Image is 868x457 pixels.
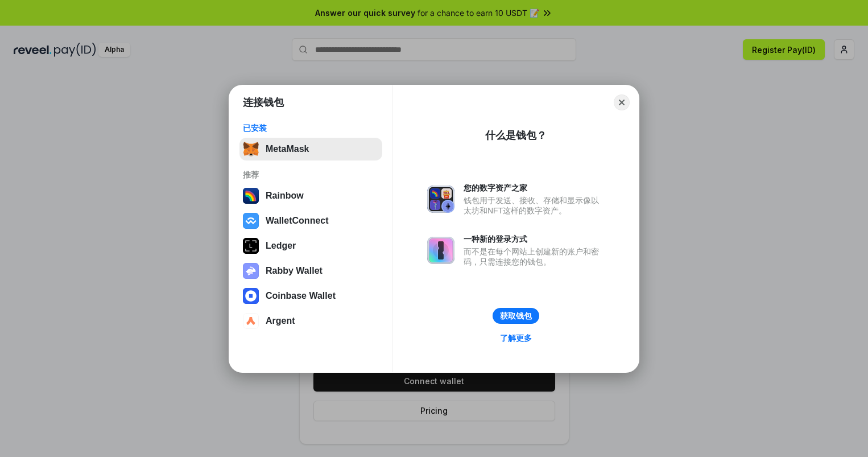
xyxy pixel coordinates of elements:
img: svg+xml,%3Csvg%20width%3D%2228%22%20height%3D%2228%22%20viewBox%3D%220%200%2028%2028%22%20fill%3D... [243,288,259,304]
img: svg+xml,%3Csvg%20width%3D%2228%22%20height%3D%2228%22%20viewBox%3D%220%200%2028%2028%22%20fill%3D... [243,213,259,229]
button: Argent [239,310,382,332]
button: Rainbow [239,184,382,207]
div: 您的数字资产之家 [464,183,605,193]
img: svg+xml,%3Csvg%20fill%3D%22none%22%20height%3D%2233%22%20viewBox%3D%220%200%2035%2033%22%20width%... [243,141,259,157]
div: Ledger [266,241,296,251]
div: 获取钱包 [500,311,532,321]
button: WalletConnect [239,209,382,232]
button: Coinbase Wallet [239,285,382,307]
div: MetaMask [266,144,309,154]
div: 钱包用于发送、接收、存储和显示像以太坊和NFT这样的数字资产。 [464,195,605,216]
div: 而不是在每个网站上创建新的账户和密码，只需连接您的钱包。 [464,246,605,267]
img: svg+xml,%3Csvg%20width%3D%22120%22%20height%3D%22120%22%20viewBox%3D%220%200%20120%20120%22%20fil... [243,188,259,204]
div: Argent [266,316,295,326]
img: svg+xml,%3Csvg%20xmlns%3D%22http%3A%2F%2Fwww.w3.org%2F2000%2Fsvg%22%20fill%3D%22none%22%20viewBox... [243,263,259,279]
div: Rabby Wallet [266,266,323,276]
button: Ledger [239,234,382,257]
a: 了解更多 [493,331,539,345]
button: Rabby Wallet [239,260,382,282]
div: Coinbase Wallet [266,291,336,301]
img: svg+xml,%3Csvg%20xmlns%3D%22http%3A%2F%2Fwww.w3.org%2F2000%2Fsvg%22%20fill%3D%22none%22%20viewBox... [427,186,454,213]
div: 推荐 [243,170,379,180]
button: MetaMask [239,138,382,160]
button: Close [614,94,630,110]
img: svg+xml,%3Csvg%20xmlns%3D%22http%3A%2F%2Fwww.w3.org%2F2000%2Fsvg%22%20fill%3D%22none%22%20viewBox... [427,237,454,264]
div: Rainbow [266,191,304,201]
div: 了解更多 [500,333,532,343]
div: WalletConnect [266,216,329,226]
h1: 连接钱包 [243,96,284,109]
div: 一种新的登录方式 [464,234,605,244]
button: 获取钱包 [493,308,539,324]
img: svg+xml,%3Csvg%20xmlns%3D%22http%3A%2F%2Fwww.w3.org%2F2000%2Fsvg%22%20width%3D%2228%22%20height%3... [243,238,259,254]
div: 已安装 [243,123,379,133]
div: 什么是钱包？ [485,129,547,142]
img: svg+xml,%3Csvg%20width%3D%2228%22%20height%3D%2228%22%20viewBox%3D%220%200%2028%2028%22%20fill%3D... [243,313,259,329]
